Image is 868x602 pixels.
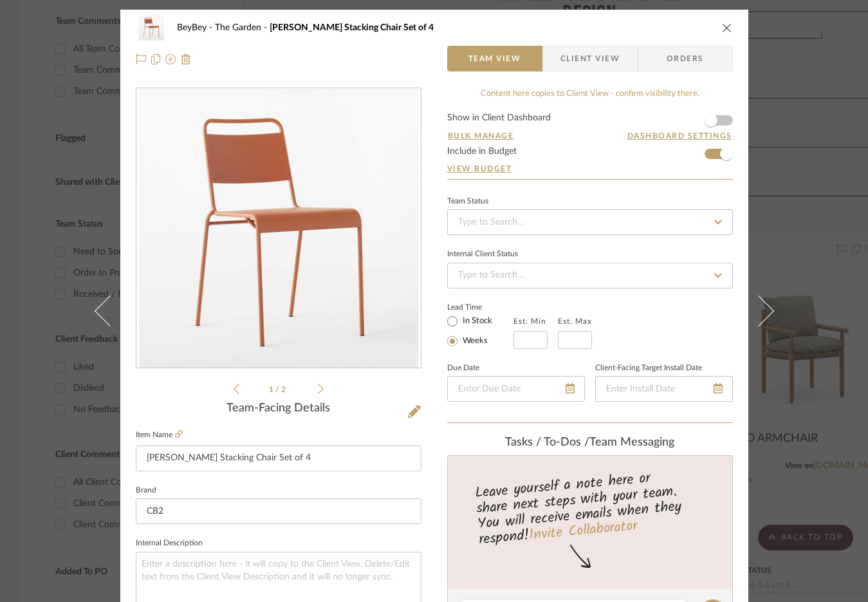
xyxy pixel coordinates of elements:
[528,515,638,547] a: Invite Collaborator
[139,89,418,368] img: 1f5868f9-25c7-4939-9c18-14d82f41c098_436x436.jpg
[445,464,734,550] div: Leave yourself a note here or share next steps with your team. You will receive emails when they ...
[136,487,156,494] label: Brand
[460,335,488,347] label: Weeks
[447,301,513,313] label: Lead Time
[447,365,479,372] label: Due Date
[281,386,288,393] span: 2
[447,88,733,100] div: Content here copies to Client View - confirm visibility there.
[215,23,270,32] span: The Garden
[447,376,585,402] input: Enter Due Date
[447,209,733,235] input: Type to Search…
[558,317,592,326] label: Est. Max
[447,436,733,450] div: team Messaging
[136,402,421,416] div: Team-Facing Details
[513,317,546,326] label: Est. Min
[447,251,518,258] div: Internal Client Status
[627,130,733,142] button: Dashboard Settings
[275,386,281,393] span: /
[447,313,513,349] mat-radio-group: Select item type
[136,429,183,440] label: Item Name
[721,22,733,33] button: close
[136,15,167,41] img: 1f5868f9-25c7-4939-9c18-14d82f41c098_48x40.jpg
[181,54,191,64] img: Remove from project
[177,23,215,32] span: BeyBey
[447,130,515,142] button: Bulk Manage
[136,446,421,471] input: Enter Item Name
[595,365,702,372] label: Client-Facing Target Install Date
[460,315,492,327] label: In Stock
[136,540,203,547] label: Internal Description
[270,23,434,32] span: [PERSON_NAME] Stacking Chair Set of 4
[447,198,488,205] div: Team Status
[595,376,733,402] input: Enter Install Date
[136,89,421,368] div: 0
[652,46,718,71] span: Orders
[447,263,733,288] input: Type to Search…
[505,437,589,448] span: Tasks / To-Dos /
[136,498,421,524] input: Enter Brand
[269,386,275,393] span: 1
[468,46,521,71] span: Team View
[447,164,733,174] a: View Budget
[560,46,620,71] span: Client View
